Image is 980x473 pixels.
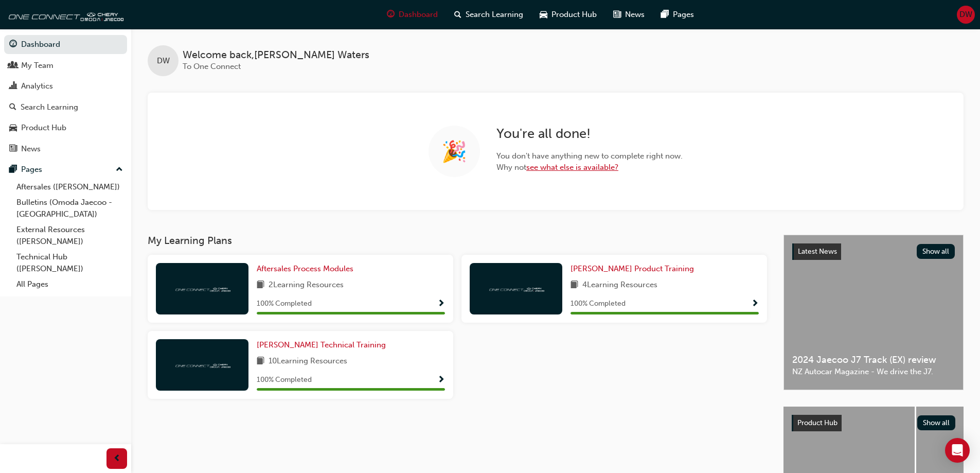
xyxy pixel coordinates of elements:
button: Pages [4,160,127,179]
span: guage-icon [9,40,17,49]
span: Welcome back , [PERSON_NAME] Waters [183,49,369,61]
span: search-icon [9,103,16,112]
img: oneconnect [174,284,230,293]
span: [PERSON_NAME] Technical Training [257,340,386,349]
a: guage-iconDashboard [379,4,446,25]
span: book-icon [257,279,264,292]
span: News [625,9,645,21]
span: 10 Learning Resources [269,355,347,368]
a: External Resources ([PERSON_NAME]) [12,222,127,249]
span: 2 Learning Resources [269,279,344,292]
a: Technical Hub ([PERSON_NAME]) [12,249,127,276]
span: Search Learning [466,9,523,21]
span: chart-icon [9,82,17,91]
span: To One Connect [183,62,241,71]
a: My Team [4,56,127,75]
a: News [4,139,127,159]
img: oneconnect [174,360,230,370]
a: Bulletins (Omoda Jaecoo - [GEOGRAPHIC_DATA]) [12,195,127,222]
span: guage-icon [387,8,395,21]
span: Show Progress [751,300,759,309]
h3: My Learning Plans [148,235,767,247]
span: DW [959,9,972,21]
span: pages-icon [661,8,669,21]
span: 4 Learning Resources [582,279,657,292]
span: You don ' t have anything new to complete right now. [496,150,683,162]
a: see what else is available? [526,163,618,172]
span: news-icon [9,145,17,154]
span: NZ Autocar Magazine - We drive the J7. [792,366,955,378]
span: car-icon [540,8,547,21]
span: book-icon [571,279,578,292]
div: Search Learning [21,101,78,113]
button: Show Progress [437,374,445,387]
a: Latest NewsShow all2024 Jaecoo J7 Track (EX) reviewNZ Autocar Magazine - We drive the J7. [783,235,964,390]
span: car-icon [9,124,17,133]
a: Latest NewsShow all [792,243,955,260]
button: DashboardMy TeamAnalyticsSearch LearningProduct HubNews [4,33,127,160]
span: DW [157,55,170,67]
img: oneconnect [488,284,544,293]
span: [PERSON_NAME] Product Training [571,264,694,273]
span: pages-icon [9,165,17,174]
span: news-icon [613,8,621,21]
span: Show Progress [437,376,445,385]
a: pages-iconPages [653,4,702,25]
a: Dashboard [4,35,127,54]
a: Aftersales ([PERSON_NAME]) [12,179,127,195]
div: Open Intercom Messenger [945,438,970,463]
span: people-icon [9,61,17,71]
div: Analytics [21,80,53,92]
button: Show all [917,244,955,259]
span: book-icon [257,355,264,368]
span: up-icon [116,163,123,177]
span: Latest News [798,247,837,256]
a: Aftersales Process Modules [257,263,358,275]
span: 100 % Completed [257,298,312,310]
button: Show all [917,415,956,430]
span: Dashboard [399,9,438,21]
h2: You ' re all done! [496,126,683,142]
img: oneconnect [5,4,123,25]
span: 2024 Jaecoo J7 Track (EX) review [792,354,955,366]
a: news-iconNews [605,4,653,25]
button: DW [957,6,975,24]
div: Pages [21,164,42,176]
span: Show Progress [437,300,445,309]
a: All Pages [12,276,127,292]
span: 100 % Completed [571,298,626,310]
a: car-iconProduct Hub [531,4,605,25]
a: Product HubShow all [792,415,955,431]
span: search-icon [454,8,461,21]
span: Why not [496,162,683,173]
a: Search Learning [4,98,127,117]
span: Product Hub [551,9,597,21]
a: search-iconSearch Learning [446,4,531,25]
div: News [21,143,41,155]
span: Aftersales Process Modules [257,264,353,273]
span: 100 % Completed [257,374,312,386]
span: Pages [673,9,694,21]
div: My Team [21,60,54,72]
span: 🎉 [441,146,467,157]
button: Show Progress [751,297,759,310]
span: prev-icon [113,452,121,465]
span: Product Hub [797,418,838,427]
div: Product Hub [21,122,66,134]
button: Show Progress [437,297,445,310]
a: Analytics [4,77,127,96]
a: [PERSON_NAME] Technical Training [257,339,390,351]
a: Product Hub [4,118,127,137]
a: [PERSON_NAME] Product Training [571,263,698,275]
